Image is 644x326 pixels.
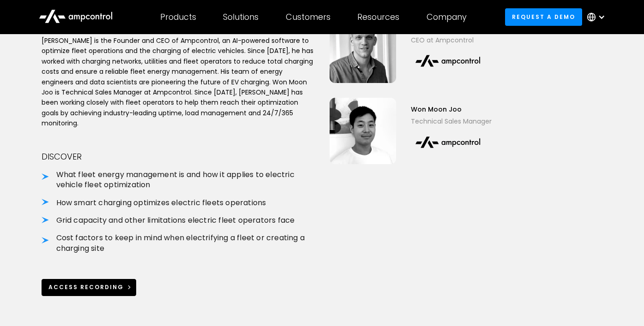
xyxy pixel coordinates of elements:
[427,12,467,22] div: Company
[42,198,315,208] li: How smart charging optimizes electric fleets operations
[286,12,331,22] div: Customers
[42,233,315,254] li: Cost factors to keep in mind when electrifying a fleet or creating a charging site
[42,279,137,296] a: ACCESS RECORDING
[357,12,399,22] div: Resources
[160,12,196,22] div: Products
[42,151,315,162] div: Discover
[505,8,583,25] a: Request a demo
[48,283,124,291] div: ACCESS RECORDING
[411,35,485,45] div: CEO at Ampcontrol
[42,215,315,225] li: Grid capacity and other limitations electric fleet operators face
[42,170,315,190] li: What fleet energy management is and how it applies to electric vehicle fleet optimization
[223,12,259,22] div: Solutions
[130,38,179,47] span: Phone number
[411,116,492,126] div: Technical Sales Manager
[411,104,492,114] div: Won Moon Joo
[42,36,315,129] p: [PERSON_NAME] is the Founder and CEO of Ampcontrol, an AI-powered software to optimize fleet oper...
